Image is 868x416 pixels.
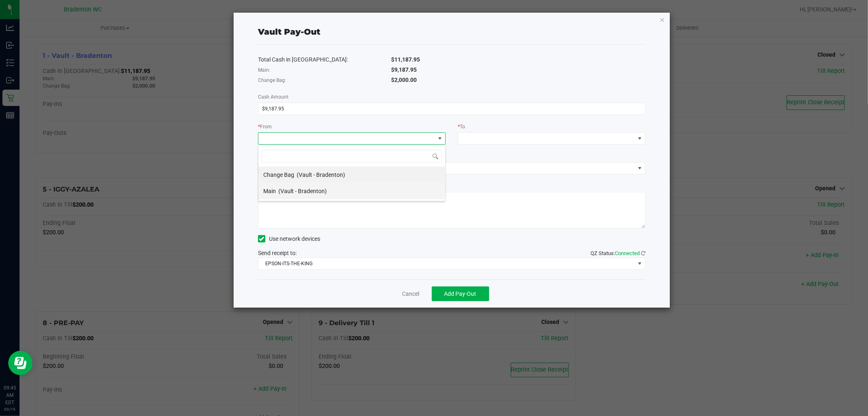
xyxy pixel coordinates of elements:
[278,188,327,194] span: (Vault - Bradenton)
[258,235,320,243] label: Use network devices
[258,56,348,63] span: Total Cash in [GEOGRAPHIC_DATA]:
[444,291,477,297] span: Add Pay-Out
[258,250,297,256] span: Send receipt to:
[458,123,465,130] label: To
[402,290,420,298] a: Cancel
[432,286,489,301] button: Add Pay-Out
[263,188,276,194] span: Main
[258,67,270,73] span: Main:
[258,123,272,130] label: From
[258,77,286,83] span: Change Bag:
[615,250,640,256] span: Connected
[297,172,345,178] span: (Vault - Bradenton)
[590,250,645,256] span: QZ Status:
[391,66,417,73] span: $9,187.95
[258,26,320,38] div: Vault Pay-Out
[258,258,635,269] span: EPSON-ITS-THE-KING
[8,351,33,375] iframe: Resource center
[258,94,289,100] span: Cash Amount
[391,77,417,83] span: $2,000.00
[391,56,420,63] span: $11,187.95
[263,172,294,178] span: Change Bag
